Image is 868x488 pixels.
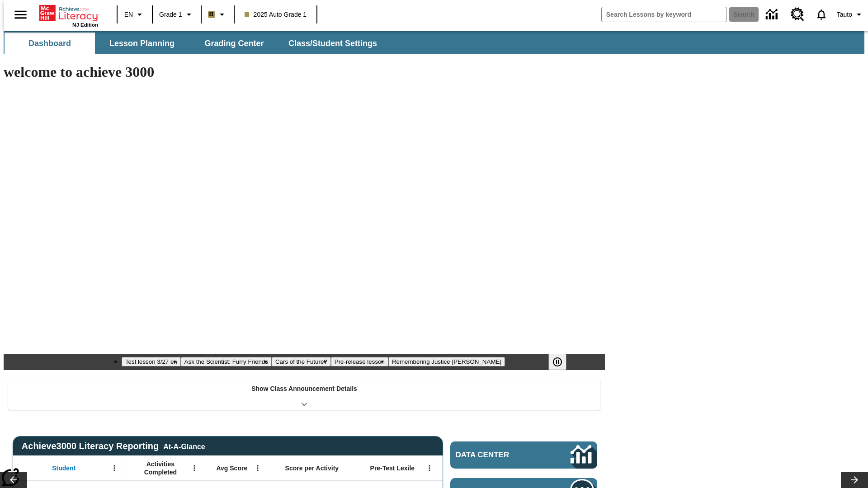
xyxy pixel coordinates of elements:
[7,1,34,28] button: Open side menu
[8,379,600,410] div: Show Class Announcement Details
[251,384,357,394] p: Show Class Announcement Details
[156,6,198,23] button: Grade: Grade 1, Select a grade
[39,3,98,28] div: Home
[39,4,98,22] a: Home
[760,2,785,27] a: Data Center
[108,461,121,475] button: Open Menu
[181,357,272,366] button: Slide 2 Ask the Scientist: Furry Friends
[833,6,868,23] button: Profile/Settings
[163,441,205,451] div: At-A-Glance
[97,33,187,54] button: Lesson Planning
[602,7,726,22] input: search field
[841,472,868,488] button: Lesson carousel, Next
[209,9,214,20] span: B
[5,33,95,54] button: Dashboard
[837,10,852,19] span: Tauto
[285,464,339,472] span: Score per Activity
[548,354,566,370] button: Pause
[216,464,247,472] span: Avg Score
[456,450,540,460] span: Data Center
[189,33,279,54] button: Grading Center
[159,10,182,19] span: Grade 1
[188,461,201,475] button: Open Menu
[388,357,505,366] button: Slide 5 Remembering Justice O'Connor
[120,6,149,23] button: Language: EN, Select a language
[548,354,576,370] div: Pause
[4,33,385,54] div: SubNavbar
[272,357,331,366] button: Slide 3 Cars of the Future?
[245,10,307,19] span: 2025 Auto Grade 1
[281,33,384,54] button: Class/Student Settings
[810,3,833,26] a: Notifications
[4,64,605,80] h1: welcome to achieve 3000
[52,464,75,472] span: Student
[370,464,415,472] span: Pre-Test Lexile
[204,6,231,23] button: Boost Class color is light brown. Change class color
[124,10,133,19] span: EN
[331,357,388,366] button: Slide 4 Pre-release lesson
[251,461,264,475] button: Open Menu
[450,441,597,469] a: Data Center
[122,357,181,366] button: Slide 1 Test lesson 3/27 en
[4,31,864,54] div: SubNavbar
[423,461,436,475] button: Open Menu
[72,22,98,28] span: NJ Edition
[22,441,205,451] span: Achieve3000 Literacy Reporting
[131,460,190,476] span: Activities Completed
[785,2,810,27] a: Resource Center, Will open in new tab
